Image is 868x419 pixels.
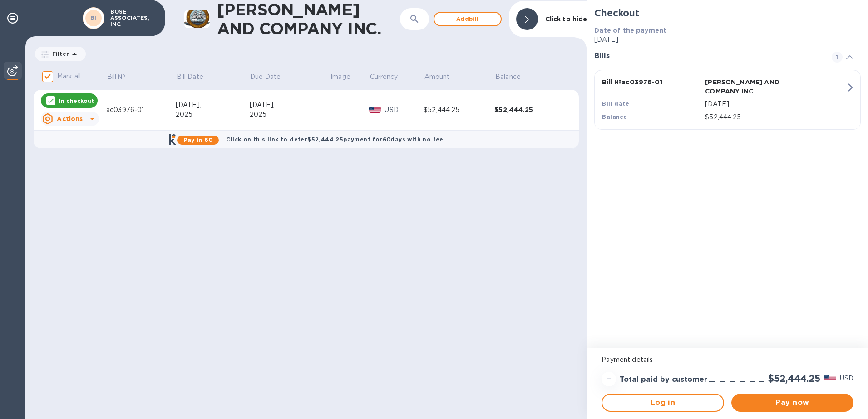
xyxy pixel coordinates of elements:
b: Click to hide [545,15,587,23]
button: Addbill [434,12,502,26]
b: Pay in 60 [183,136,213,143]
div: ac03976-01 [106,105,176,115]
p: Payment details [602,355,853,365]
p: Mark all [57,72,81,81]
button: Log in [602,394,724,412]
p: Image [330,72,350,82]
p: Due Date [250,72,281,82]
button: Pay now [731,394,853,412]
p: Balance [495,72,521,82]
div: $52,444.25 [494,105,566,114]
div: 2025 [176,110,250,119]
span: Balance [495,72,533,82]
div: $52,444.25 [424,105,494,115]
h3: Total paid by customer [620,375,707,384]
p: In checkout [59,97,94,105]
p: Bill № [107,72,126,82]
u: Actions [57,115,83,122]
button: Bill №ac03976-01[PERSON_NAME] AND COMPANY INC.Bill date[DATE]Balance$52,444.25 [594,70,861,130]
div: [DATE], [176,100,250,110]
p: Filter [49,50,69,58]
p: Amount [424,72,450,82]
img: USD [369,107,381,113]
span: Pay now [739,397,846,408]
span: 1 [832,52,843,63]
b: Bill date [602,100,629,107]
b: Date of the payment [594,27,666,34]
div: [DATE], [250,100,330,110]
p: BOSE ASSOCIATES, INC [110,9,156,28]
p: USD [385,105,424,115]
span: Due Date [250,72,292,82]
span: Bill № [107,72,138,82]
p: $52,444.25 [705,112,846,122]
b: Balance [602,113,627,120]
span: Log in [610,397,715,408]
img: USD [824,375,836,381]
p: USD [840,374,853,383]
p: [DATE] [594,35,861,44]
h3: Bills [594,52,821,60]
p: [PERSON_NAME] AND COMPANY INC. [705,78,804,96]
p: [DATE] [705,99,846,109]
div: = [602,372,616,386]
p: Currency [370,72,398,82]
p: Bill Date [177,72,203,82]
span: Add bill [442,14,493,24]
h2: $52,444.25 [768,373,820,384]
span: Bill Date [177,72,215,82]
div: 2025 [250,110,330,119]
h2: Checkout [594,7,861,19]
span: Amount [424,72,462,82]
b: BI [90,15,97,21]
b: Click on this link to defer $52,444.25 payment for 60 days with no fee [226,136,443,143]
p: Bill № ac03976-01 [602,78,701,87]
